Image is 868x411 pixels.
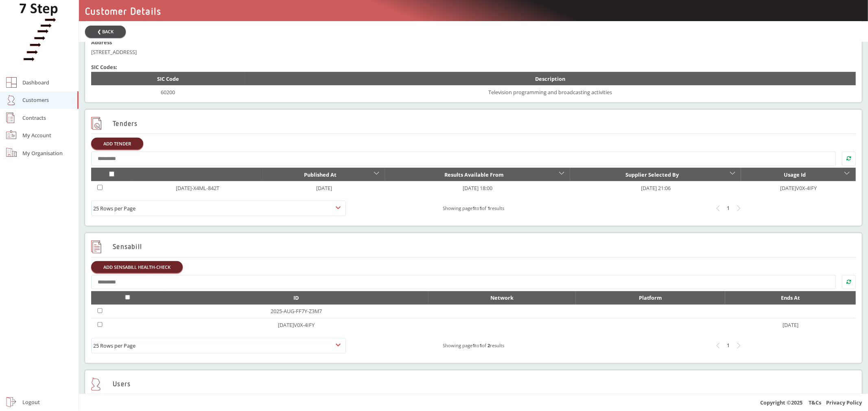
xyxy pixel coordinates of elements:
div: Copyright © 2025 [79,394,868,411]
div: Results Available From [391,170,557,180]
div: 1 [723,340,734,351]
div: Usage Id [747,170,842,180]
div: My Organisation [23,148,63,158]
b: 1 [488,205,490,211]
div: Showing page to of results [346,341,601,350]
div: Showing page to of results [346,203,601,213]
div: Ends At [731,293,850,303]
h2: Tenders [91,117,138,130]
div: ID [170,293,422,303]
div: Supplier Selected By [576,170,728,180]
div: [STREET_ADDRESS] [91,47,856,57]
a: Privacy Policy [826,399,862,406]
div: Customers [23,95,49,105]
a: [DATE] [316,184,332,192]
a: T&Cs [809,399,822,406]
td: Television programming and broadcasting activities [245,85,856,99]
a: ADD SENSABILL HEALTH-CHECK [91,261,183,273]
b: 1 [472,342,475,348]
div: Logout [23,397,40,407]
a: [DATE]-X4ML-842T [176,184,219,192]
a: [DATE]V0X-4IFY [278,321,315,329]
td: 60200 [91,85,245,99]
a: 2025-AUG-FF7Y-Z3M7 [271,307,322,315]
a: [DATE]V0X-4IFY [780,184,817,192]
div: 25 Rows per Page [93,203,344,213]
div: Published At [269,170,372,180]
div: Description [251,74,850,84]
a: [DATE] 18:00 [463,184,492,192]
div: My Account [23,130,52,140]
a: [DATE] [783,321,798,329]
b: 1 [479,342,482,348]
div: Dashboard [23,78,50,87]
a: ADD TENDER [91,138,143,149]
div: 25 Rows per Page [93,341,344,350]
div: Address [91,37,856,47]
b: 2 [488,342,490,348]
div: SIC Codes: [91,62,856,72]
div: Network [435,293,570,303]
button: ❮ BACK [85,26,126,37]
a: [DATE] 21:06 [641,184,671,192]
h2: Users [91,378,131,391]
img: Predict Mobile [20,3,59,65]
div: Contracts [23,113,46,123]
h2: Sensabill [91,240,142,253]
div: Platform [582,293,719,303]
div: 1 [723,203,734,214]
b: 1 [472,205,475,211]
b: 1 [479,205,482,211]
div: SIC Code [97,74,239,84]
